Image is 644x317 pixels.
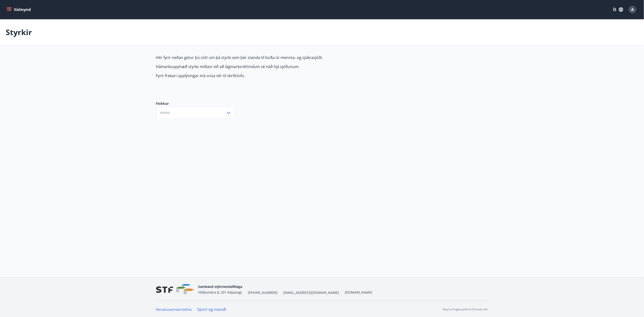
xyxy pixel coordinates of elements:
[6,5,33,14] button: menu
[248,290,278,295] span: [PHONE_NUMBER]
[631,7,634,12] span: A
[283,290,339,295] span: [EMAIL_ADDRESS][DOMAIN_NAME]
[156,64,381,69] p: Hámarksupphæð styrks miðast við að lágmarksréttindum sé náð hjá sjóðunum.
[198,284,242,289] span: Samband stjórnendafélaga
[156,307,192,312] a: Persónuverndarstefna
[156,73,381,78] p: Fyrir frekari upplýsingar má snúa sér til skrifstofu.
[611,5,626,14] button: ÍS
[345,290,372,295] a: [DOMAIN_NAME]
[156,284,194,295] img: vjCaq2fThgY3EUYqSgpjEiBg6WP39ov69hlhuPVN.png
[198,307,226,312] a: Spurt og svarað
[156,101,235,106] label: Flokkur
[156,55,381,60] p: Hér fyrir neðan getur þú sótt um þá styrki sem þér standa til boða úr mennta- og sjúkrasjóði.
[627,4,638,15] button: A
[198,290,242,295] span: Hlíðasmára 8, 201 Kópavogi
[6,27,32,37] p: Styrkir
[443,307,488,312] p: Keyrt á hugbúnaði frá Dorado ehf.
